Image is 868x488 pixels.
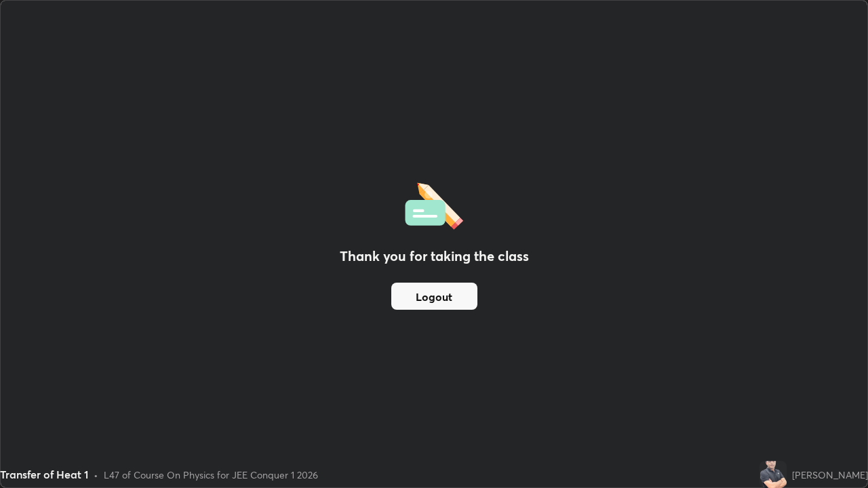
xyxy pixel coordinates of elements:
[340,246,529,266] h2: Thank you for taking the class
[405,178,463,230] img: offlineFeedback.1438e8b3.svg
[792,468,868,482] div: [PERSON_NAME]
[94,468,98,482] div: •
[391,283,477,310] button: Logout
[759,461,787,488] img: 2cedd6bda10141d99be5a37104ce2ff3.png
[104,468,318,482] div: L47 of Course On Physics for JEE Conquer 1 2026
